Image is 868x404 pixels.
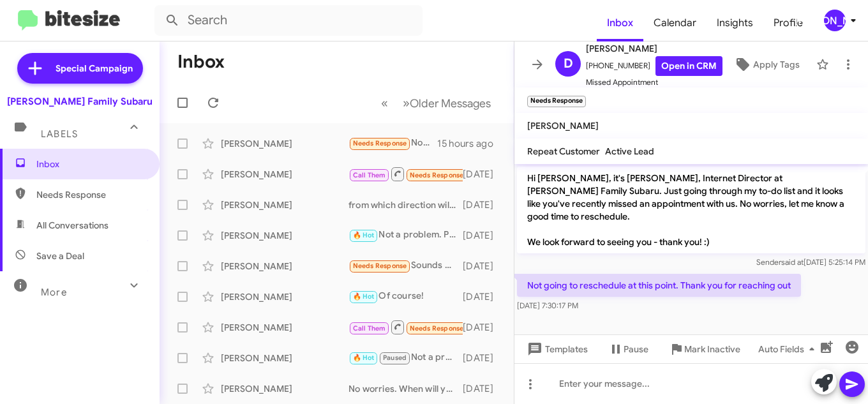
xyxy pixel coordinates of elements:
div: from which direction will you be coming from? [348,198,463,211]
div: [PERSON_NAME] [221,198,348,211]
button: Pause [598,338,659,361]
span: Auto Fields [758,338,819,361]
div: [DATE] [463,168,504,181]
span: Pause [624,338,648,361]
span: Apply Tags [753,53,800,76]
span: Active Lead [605,146,654,157]
div: Sounds good thanks [348,258,463,273]
div: [DATE] [463,260,504,273]
span: [PERSON_NAME] [586,41,722,56]
span: 🔥 Hot [353,354,375,362]
div: [PERSON_NAME] [221,229,348,242]
a: Calendar [643,4,707,41]
span: Needs Response [410,324,464,333]
span: Labels [41,128,78,140]
nav: Page navigation example [374,90,498,116]
span: Needs Response [36,188,145,201]
div: [PERSON_NAME] Family Subaru [7,95,153,108]
a: Inbox [597,4,643,41]
div: [PERSON_NAME] [824,10,846,31]
span: » [403,95,410,111]
div: [PERSON_NAME] [221,168,348,181]
span: « [381,95,388,111]
button: Mark Inactive [659,338,751,361]
div: Inbound Call [348,319,463,335]
span: Needs Response [353,139,407,147]
span: Paused [383,354,407,362]
a: Profile [763,4,813,41]
span: 🔥 Hot [353,231,375,239]
button: [PERSON_NAME] [813,10,854,31]
span: More [41,287,67,298]
span: Save a Deal [36,250,84,262]
div: [PERSON_NAME] [221,260,348,273]
a: Special Campaign [17,53,143,84]
div: [PERSON_NAME] [221,352,348,364]
div: [DATE] [463,229,504,242]
button: Apply Tags [722,53,810,76]
div: [PERSON_NAME] [221,382,348,395]
span: said at [781,257,804,267]
span: [PERSON_NAME] [527,120,599,131]
div: Of course! [348,289,463,304]
a: Open in CRM [655,56,722,76]
span: Special Campaign [56,62,133,75]
div: [DATE] [463,352,504,364]
p: Hi [PERSON_NAME], it's [PERSON_NAME], Internet Director at [PERSON_NAME] Family Subaru. Just goin... [517,167,865,253]
p: Not going to reschedule at this point. Thank you for reaching out [517,274,801,297]
span: [PHONE_NUMBER] [586,56,722,76]
h1: Inbox [177,52,225,72]
span: Call Them [353,171,386,179]
div: [PERSON_NAME] [221,137,348,150]
span: Inbox [36,158,145,170]
input: Search [154,5,423,36]
div: [PERSON_NAME] [221,321,348,334]
span: Repeat Customer [527,146,600,157]
span: Call Them [353,324,386,333]
div: Not going to reschedule at this point. Thank you for reaching out [348,136,437,151]
span: Missed Appointment [586,76,722,89]
span: 🔥 Hot [353,292,375,301]
button: Auto Fields [748,338,830,361]
div: No worries. When will you be coming back to [GEOGRAPHIC_DATA]? [348,382,463,395]
small: Needs Response [527,96,586,107]
div: [DATE] [463,382,504,395]
span: Templates [525,338,588,361]
div: [DATE] [463,321,504,334]
div: 15 hours ago [437,137,504,150]
span: All Conversations [36,219,108,232]
span: [DATE] 7:30:17 PM [517,301,578,310]
span: Older Messages [410,96,491,110]
span: D [564,54,573,74]
div: [PERSON_NAME] [221,290,348,303]
span: Sender [DATE] 5:25:14 PM [756,257,865,267]
span: Needs Response [353,262,407,270]
div: Inbound Call [348,166,463,182]
div: [DATE] [463,290,504,303]
button: Next [395,90,498,116]
button: Previous [373,90,396,116]
div: Not a problem. Please ask for my product specalist [PERSON_NAME]. [348,228,463,243]
span: Needs Response [410,171,464,179]
div: [DATE] [463,198,504,211]
span: Mark Inactive [684,338,740,361]
div: Not a problem. Talk to you then! [348,350,463,365]
a: Insights [707,4,763,41]
button: Templates [514,338,598,361]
